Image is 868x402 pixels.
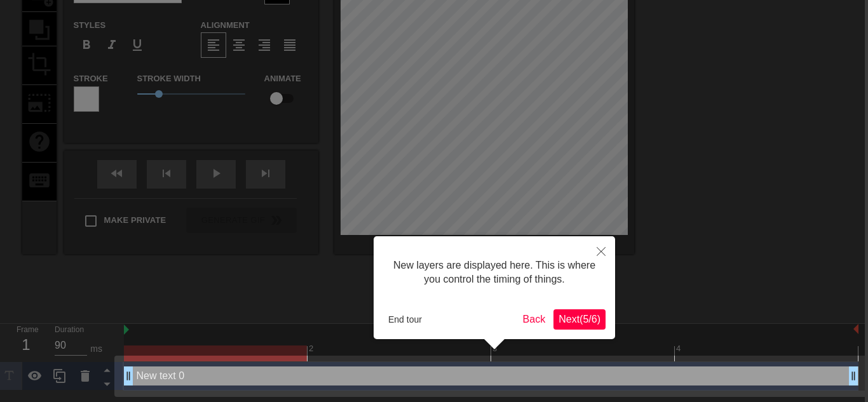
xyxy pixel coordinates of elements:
[383,246,606,300] div: New layers are displayed here. This is where you control the timing of things.
[587,236,615,265] button: Close
[383,310,427,329] button: End tour
[553,309,606,330] button: Next
[559,314,600,325] span: Next ( 5 / 6 )
[518,309,551,330] button: Back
